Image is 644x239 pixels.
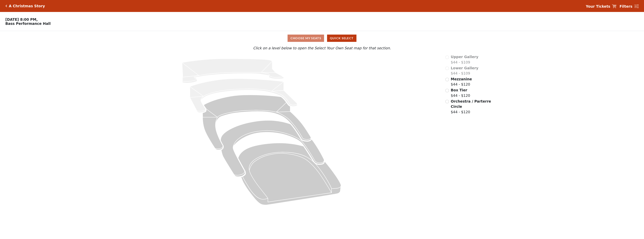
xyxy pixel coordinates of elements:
path: Orchestra / Parterre Circle - Seats Available: 151 [238,143,341,205]
a: Filters [619,4,639,9]
path: Lower Gallery - Seats Available: 0 [190,79,297,113]
span: Upper Gallery [451,55,479,59]
label: $44 - $109 [451,65,479,76]
label: $44 - $120 [451,87,470,98]
label: $44 - $109 [451,54,479,65]
label: $44 - $120 [451,76,472,87]
path: Upper Gallery - Seats Available: 0 [182,59,284,83]
span: Box Tier [451,88,467,92]
p: Click on a level below to open the Select Your Own Seat map for that section. [83,45,561,51]
a: Click here to go back to filters [5,5,7,7]
a: Your Tickets [586,4,616,9]
strong: Filters [619,4,632,8]
span: Orchestra / Parterre Circle [451,99,491,109]
label: $44 - $120 [451,99,492,115]
span: Mezzanine [451,77,472,81]
h5: A Christmas Story [9,4,45,8]
span: Lower Gallery [451,66,479,70]
strong: Your Tickets [586,4,610,8]
button: Quick Select [327,35,356,42]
